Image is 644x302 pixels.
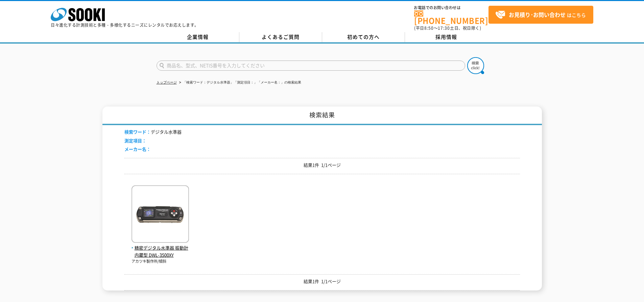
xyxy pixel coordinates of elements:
p: 結果1件 1/1ページ [124,162,520,169]
span: 17:30 [438,25,450,31]
strong: お見積り･お問い合わせ [509,10,566,19]
span: 測定項目： [124,137,146,144]
img: DWL-3500XY [132,185,189,245]
p: 日々進化する計測技術と多種・多様化するニーズにレンタルでお応えします。 [51,23,199,27]
img: btn_search.png [467,57,484,74]
a: お見積り･お問い合わせはこちら [488,6,593,24]
li: 「検索ワード：デジタル水準器」「測定項目：」「メーカー名：」の検索結果 [178,79,301,86]
span: (平日 ～ 土日、祝日除く) [414,25,481,31]
p: 結果1件 1/1ページ [124,278,520,285]
li: デジタル水準器 [124,129,182,136]
span: 8:50 [424,25,434,31]
a: [PHONE_NUMBER] [414,10,488,24]
span: 初めての方へ [347,33,380,41]
span: はこちら [495,10,586,20]
a: 企業情報 [157,32,239,42]
span: お電話でのお問い合わせは [414,6,488,10]
span: 検索ワード： [124,129,151,135]
a: 初めての方へ [322,32,405,42]
input: 商品名、型式、NETIS番号を入力してください [157,61,465,71]
a: トップページ [157,80,177,84]
h1: 検索結果 [102,107,542,125]
a: よくあるご質問 [239,32,322,42]
p: アカツキ製作所/傾斜 [132,259,189,264]
a: 採用情報 [405,32,488,42]
span: 精密デジタル水準器 振動計内蔵型 DWL-3500XY [132,245,189,259]
a: 精密デジタル水準器 振動計内蔵型 DWL-3500XY [132,237,189,258]
span: メーカー名： [124,146,151,152]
